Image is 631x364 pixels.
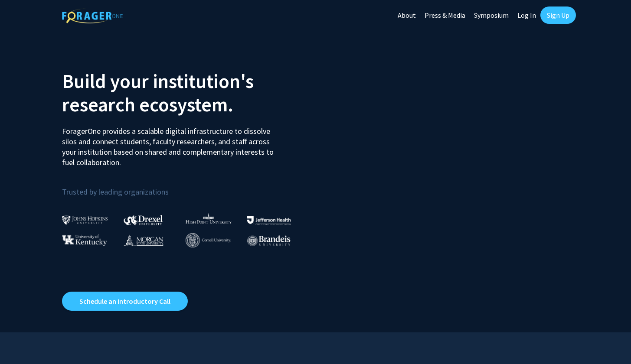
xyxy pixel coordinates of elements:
img: Cornell University [186,233,231,247]
a: Sign Up [540,6,576,24]
p: ForagerOne provides a scalable digital infrastructure to dissolve silos and connect students, fac... [62,120,280,168]
img: High Point University [186,213,232,224]
p: Trusted by leading organizations [62,175,309,198]
img: ForagerOne Logo [62,8,123,23]
h2: Build your institution's research ecosystem. [62,69,309,116]
img: Morgan State University [124,234,163,246]
img: Drexel University [124,215,163,225]
img: University of Kentucky [62,234,107,246]
img: Brandeis University [247,235,291,246]
img: Thomas Jefferson University [247,216,291,224]
a: Opens in a new tab [62,292,188,311]
img: Johns Hopkins University [62,215,108,224]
